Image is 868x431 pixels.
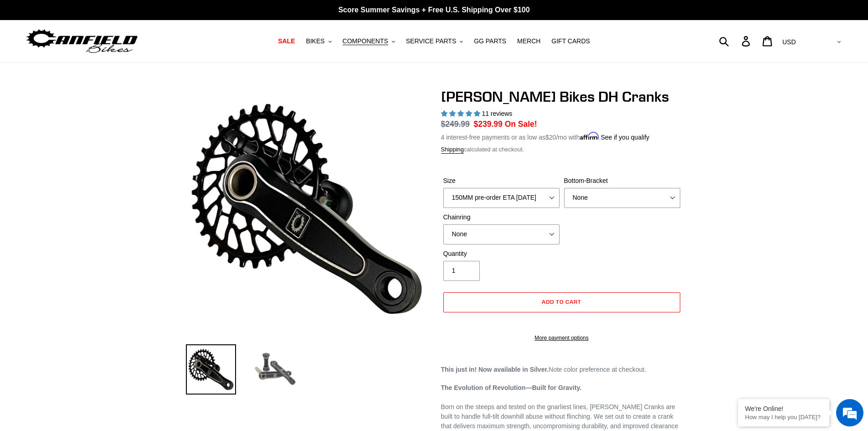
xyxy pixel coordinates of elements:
p: How may I help you today? [745,414,822,421]
span: BIKES [306,37,324,45]
p: Note color preference at checkout. [441,365,683,374]
span: $239.99 [474,119,503,129]
button: SERVICE PARTS [401,35,467,47]
span: MERCH [517,37,540,45]
span: $20 [545,134,556,141]
div: We're Online! [745,405,822,412]
strong: This just in! Now available in Silver. [441,366,549,373]
label: Size [443,176,560,186]
h1: [PERSON_NAME] Bikes DH Cranks [441,88,683,105]
a: MERCH [513,35,545,47]
img: Canfield Bikes [25,27,139,56]
button: BIKES [301,35,336,47]
input: Search [724,31,747,51]
span: On Sale! [505,118,537,130]
a: GG PARTS [469,35,511,47]
label: Chainring [443,213,560,222]
div: calculated at checkout. [441,145,683,154]
p: 4 interest-free payments or as low as /mo with . [441,130,650,142]
img: Load image into Gallery viewer, Canfield Bikes DH Cranks [186,344,236,395]
button: Add to cart [443,292,680,312]
span: COMPONENTS [343,37,388,45]
button: COMPONENTS [338,35,400,47]
s: $249.99 [441,119,470,129]
span: GIFT CARDS [551,37,590,45]
label: Quantity [443,249,560,259]
label: Bottom-Bracket [564,176,680,186]
strong: The Evolution of Revolution—Built for Gravity. [441,384,582,391]
span: GG PARTS [474,37,506,45]
a: SALE [273,35,299,47]
a: See if you qualify - Learn more about Affirm Financing (opens in modal) [601,134,649,141]
span: SERVICE PARTS [406,37,456,45]
a: Shipping [441,146,464,154]
span: Affirm [580,132,599,140]
img: Load image into Gallery viewer, Canfield Bikes DH Cranks [250,344,300,395]
span: 11 reviews [482,110,512,117]
span: 4.91 stars [441,110,482,117]
a: More payment options [443,334,680,342]
span: Add to cart [542,298,581,305]
a: GIFT CARDS [547,35,595,47]
span: SALE [278,37,295,45]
